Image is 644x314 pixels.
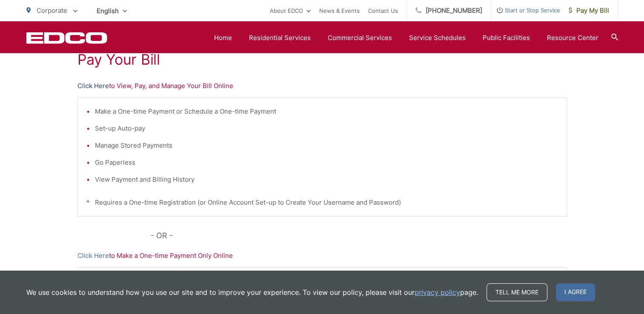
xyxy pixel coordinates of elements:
span: I agree [556,283,595,301]
a: EDCD logo. Return to the homepage. [26,32,107,44]
a: Click Here [77,251,109,261]
span: English [90,3,133,18]
a: Resource Center [547,33,598,43]
a: News & Events [319,6,360,16]
a: privacy policy [415,287,460,297]
li: Manage Stored Payments [95,140,558,151]
p: to Make a One-time Payment Only Online [77,251,567,261]
a: Home [214,33,232,43]
li: Go Paperless [95,157,558,168]
p: * Requires a One-time Registration (or Online Account Set-up to Create Your Username and Password) [86,197,558,208]
a: Commercial Services [328,33,392,43]
a: Contact Us [368,6,398,16]
p: We use cookies to understand how you use our site and to improve your experience. To view our pol... [26,287,478,297]
span: Corporate [37,6,67,14]
a: Service Schedules [409,33,466,43]
p: to View, Pay, and Manage Your Bill Online [77,81,567,91]
h1: Pay Your Bill [77,51,567,68]
a: About EDCO [270,6,311,16]
li: Set-up Auto-pay [95,123,558,134]
li: View Payment and Billing History [95,174,558,185]
span: Pay My Bill [569,6,609,16]
li: Make a One-time Payment or Schedule a One-time Payment [95,106,558,117]
a: Residential Services [249,33,311,43]
a: Tell me more [487,283,547,301]
a: Click Here [77,81,109,91]
a: Public Facilities [483,33,530,43]
p: - OR - [151,229,567,242]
